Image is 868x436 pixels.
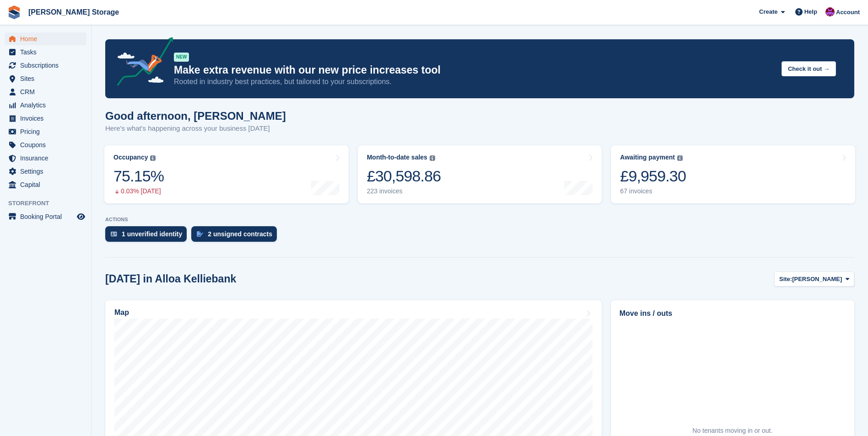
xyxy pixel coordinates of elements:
[75,211,86,222] a: Preview store
[20,152,75,165] span: Insurance
[174,77,774,87] p: Rooted in industry best practices, but tailored to your subscriptions.
[792,275,842,284] span: [PERSON_NAME]
[208,230,272,238] div: 2 unsigned contracts
[20,112,75,125] span: Invoices
[620,308,846,319] h2: Move ins / outs
[20,210,75,223] span: Booking Portal
[25,5,123,20] a: [PERSON_NAME] Storage
[358,145,602,203] a: Month-to-date sales £30,598.86 223 invoices
[113,154,148,161] div: Occupancy
[20,178,75,191] span: Capital
[5,99,86,112] a: menu
[367,187,441,195] div: 223 invoices
[5,112,86,125] a: menu
[5,59,86,72] a: menu
[7,5,21,19] img: stora-icon-8386f47178a22dfd0bd8f6a31ec36ba5ce8667c1dd55bd0f319d3a0aa187defe.svg
[8,199,91,208] span: Storefront
[111,231,117,237] img: verify_identity-adf6edd0f0f0b5bbfe63781bf79b02c33cf7c696d77639b501bdc392416b5a36.svg
[191,226,281,246] a: 2 unsigned contracts
[20,138,75,151] span: Coupons
[779,275,792,284] span: Site:
[5,46,86,58] a: menu
[20,46,75,58] span: Tasks
[105,226,191,246] a: 1 unverified identity
[611,145,855,203] a: Awaiting payment £9,959.30 67 invoices
[109,37,173,89] img: price-adjustments-announcement-icon-8257ccfd72463d97f412b2fc003d46551f7dbcb40ab6d574587a9cd5c0d94...
[114,308,129,317] h2: Map
[367,167,441,186] div: £30,598.86
[20,59,75,72] span: Subscriptions
[5,165,86,178] a: menu
[113,187,164,195] div: 0.03% [DATE]
[197,231,203,237] img: contract_signature_icon-13c848040528278c33f63329250d36e43548de30e8caae1d1a13099fd9432cc5.svg
[782,61,836,76] button: Check it out →
[825,7,835,16] img: Audra Whitelaw
[5,125,86,138] a: menu
[122,230,182,238] div: 1 unverified identity
[20,72,75,85] span: Sites
[620,187,686,195] div: 67 invoices
[620,154,675,161] div: Awaiting payment
[20,99,75,112] span: Analytics
[20,125,75,138] span: Pricing
[105,217,854,223] p: ACTIONS
[105,110,286,122] h1: Good afternoon, [PERSON_NAME]
[5,32,86,45] a: menu
[20,32,75,45] span: Home
[367,154,427,161] div: Month-to-date sales
[105,123,286,134] p: Here's what's happening across your business [DATE]
[677,155,683,161] img: icon-info-grey-7440780725fd019a000dd9b08b2336e03edf1995a4989e88bcd33f0948082b44.svg
[150,155,156,161] img: icon-info-grey-7440780725fd019a000dd9b08b2336e03edf1995a4989e88bcd33f0948082b44.svg
[174,64,774,77] p: Make extra revenue with our new price increases tool
[20,85,75,98] span: CRM
[5,138,86,151] a: menu
[105,273,236,285] h2: [DATE] in Alloa Kelliebank
[5,178,86,191] a: menu
[774,271,854,287] button: Site: [PERSON_NAME]
[174,53,189,62] div: NEW
[836,8,860,17] span: Account
[5,152,86,165] a: menu
[5,85,86,98] a: menu
[104,145,349,203] a: Occupancy 75.15% 0.03% [DATE]
[5,210,86,223] a: menu
[759,7,777,16] span: Create
[5,72,86,85] a: menu
[692,426,772,436] div: No tenants moving in or out.
[113,167,164,186] div: 75.15%
[804,7,817,16] span: Help
[430,155,435,161] img: icon-info-grey-7440780725fd019a000dd9b08b2336e03edf1995a4989e88bcd33f0948082b44.svg
[620,167,686,186] div: £9,959.30
[20,165,75,178] span: Settings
